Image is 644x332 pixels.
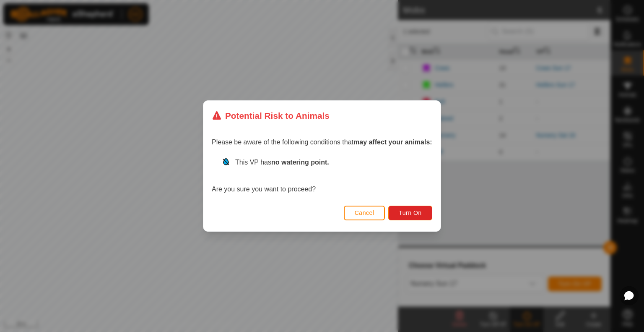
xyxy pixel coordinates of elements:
button: Turn On [389,206,432,220]
div: Potential Risk to Animals [212,109,330,122]
button: Cancel [344,206,385,220]
span: Cancel [355,209,374,216]
strong: may affect your animals: [353,139,432,146]
span: Please be aware of the following conditions that [212,139,432,146]
strong: no watering point. [271,159,329,166]
span: This VP has [235,159,329,166]
span: Turn On [399,209,422,216]
div: Are you sure you want to proceed? [212,157,432,194]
